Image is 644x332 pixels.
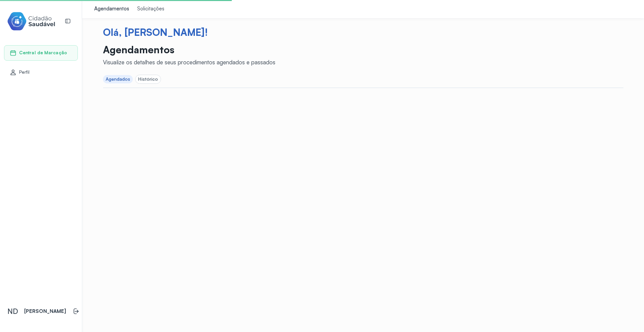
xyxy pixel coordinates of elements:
[137,6,164,12] div: Solicitações
[19,50,67,56] span: Central de Marcação
[103,44,275,56] p: Agendamentos
[7,11,55,32] img: cidadao-saudavel-filled-logo.svg
[106,76,130,82] div: Agendados
[103,26,624,38] div: Olá, [PERSON_NAME]!
[24,308,66,315] p: [PERSON_NAME]
[10,50,72,56] a: Central de Marcação
[19,69,30,75] span: Perfil
[103,59,275,66] div: Visualize os detalhes de seus procedimentos agendados e passados
[138,76,158,82] div: Histórico
[10,69,72,76] a: Perfil
[7,307,18,316] span: ND
[94,6,129,12] div: Agendamentos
